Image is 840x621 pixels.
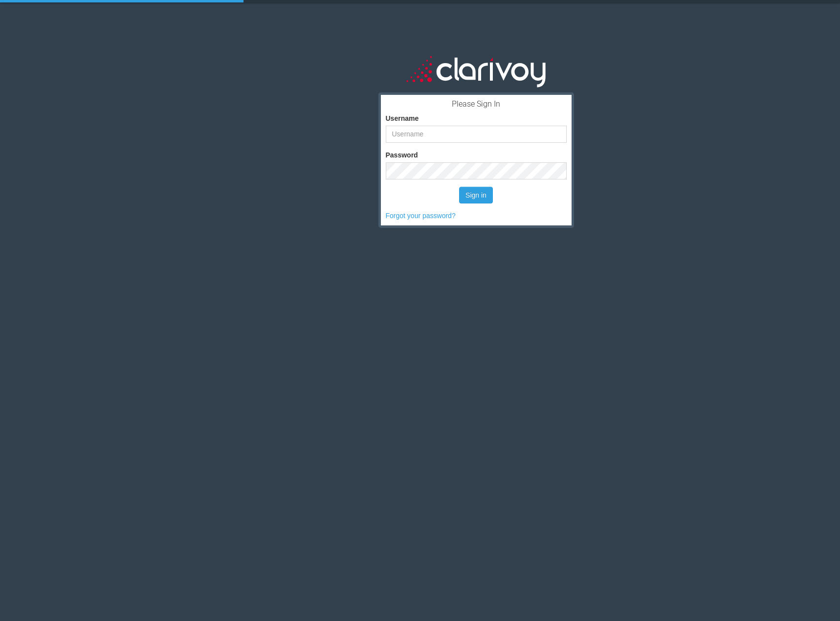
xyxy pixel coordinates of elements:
input: Username [386,126,567,143]
button: Sign in [459,187,493,203]
label: Password [386,150,418,160]
label: Username [386,113,419,123]
a: Forgot your password? [386,212,456,220]
img: clarivoy_whitetext_transbg.svg [406,54,546,89]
